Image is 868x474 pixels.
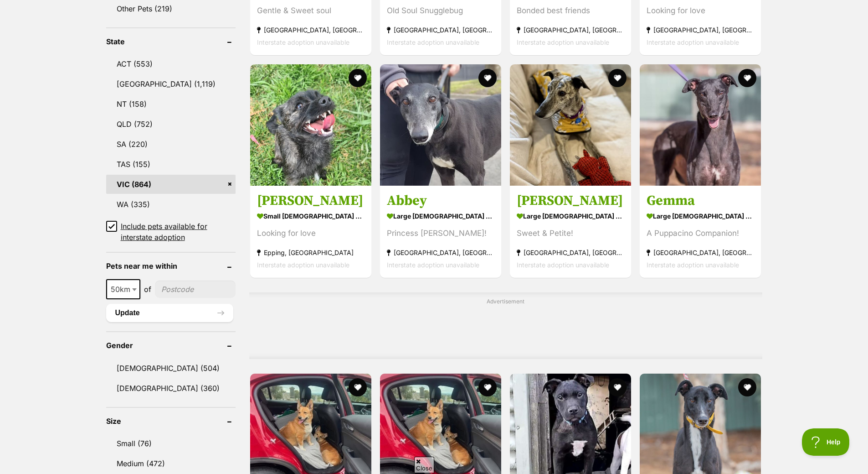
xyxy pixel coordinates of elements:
button: favourite [478,69,497,87]
a: Abbey large [DEMOGRAPHIC_DATA] Dog Princess [PERSON_NAME]! [GEOGRAPHIC_DATA], [GEOGRAPHIC_DATA] I... [380,185,501,278]
span: Interstate adoption unavailable [517,39,609,47]
div: Princess [PERSON_NAME]! [387,227,494,240]
a: ACT (553) [106,54,236,73]
div: Looking for love [257,227,365,240]
button: favourite [739,378,757,396]
span: Interstate adoption unavailable [257,261,349,269]
strong: [GEOGRAPHIC_DATA], [GEOGRAPHIC_DATA] [517,24,624,36]
strong: large [DEMOGRAPHIC_DATA] Dog [647,209,754,223]
span: Include pets available for interstate adoption [121,221,236,243]
a: TAS (155) [106,155,236,174]
a: SA (220) [106,135,236,154]
a: Include pets available for interstate adoption [106,221,236,243]
strong: [GEOGRAPHIC_DATA], [GEOGRAPHIC_DATA] [647,246,754,259]
strong: [GEOGRAPHIC_DATA], [GEOGRAPHIC_DATA] [387,24,494,36]
button: favourite [608,69,627,87]
iframe: Help Scout Beacon - Open [802,428,850,456]
img: Gemma - Greyhound Dog [640,64,761,186]
span: Interstate adoption unavailable [647,39,739,47]
div: A Puppacino Companion! [647,227,754,240]
strong: [GEOGRAPHIC_DATA], [GEOGRAPHIC_DATA] [257,24,365,36]
div: Bonded best friends [517,5,624,17]
a: NT (158) [106,94,236,114]
span: 50km [107,283,139,296]
a: Medium (472) [106,454,236,473]
header: State [106,37,236,46]
img: Millie - Greyhound Dog [510,64,631,186]
div: Gentle & Sweet soul [257,5,365,17]
header: Size [106,417,236,425]
span: Interstate adoption unavailable [257,39,349,47]
a: WA (335) [106,195,236,214]
button: favourite [478,378,497,396]
div: Old Soul Snugglebug [387,5,494,17]
button: Update [106,304,234,322]
h3: Gemma [647,192,754,209]
header: Pets near me within [106,262,236,270]
a: QLD (752) [106,115,236,134]
button: favourite [349,378,367,396]
span: Interstate adoption unavailable [517,261,609,269]
div: Sweet & Petite! [517,227,624,240]
strong: [GEOGRAPHIC_DATA], [GEOGRAPHIC_DATA] [387,246,494,259]
header: Gender [106,341,236,349]
button: favourite [739,69,757,87]
h3: [PERSON_NAME] [517,192,624,209]
strong: large [DEMOGRAPHIC_DATA] Dog [387,209,494,223]
span: 50km [106,279,140,299]
a: [DEMOGRAPHIC_DATA] (504) [106,359,236,378]
span: Interstate adoption unavailable [387,39,479,47]
div: Looking for love [647,5,754,17]
strong: large [DEMOGRAPHIC_DATA] Dog [517,209,624,223]
span: Interstate adoption unavailable [387,261,479,269]
h3: [PERSON_NAME] [257,192,365,209]
strong: [GEOGRAPHIC_DATA], [GEOGRAPHIC_DATA] [647,24,754,36]
a: [PERSON_NAME] small [DEMOGRAPHIC_DATA] Dog Looking for love Epping, [GEOGRAPHIC_DATA] Interstate ... [250,185,371,278]
img: Abbey - Greyhound Dog [380,64,501,186]
span: Interstate adoption unavailable [647,261,739,269]
a: VIC (864) [106,175,236,194]
a: [DEMOGRAPHIC_DATA] (360) [106,379,236,398]
span: of [144,284,151,295]
strong: Epping, [GEOGRAPHIC_DATA] [257,246,365,259]
h3: Abbey [387,192,494,209]
strong: [GEOGRAPHIC_DATA], [GEOGRAPHIC_DATA] [517,246,624,259]
button: favourite [608,378,627,396]
a: [PERSON_NAME] large [DEMOGRAPHIC_DATA] Dog Sweet & Petite! [GEOGRAPHIC_DATA], [GEOGRAPHIC_DATA] I... [510,185,631,278]
span: Close [414,457,434,473]
a: Gemma large [DEMOGRAPHIC_DATA] Dog A Puppacino Companion! [GEOGRAPHIC_DATA], [GEOGRAPHIC_DATA] In... [640,185,761,278]
button: favourite [349,69,367,87]
a: Small (76) [106,434,236,453]
a: [GEOGRAPHIC_DATA] (1,119) [106,74,236,94]
strong: small [DEMOGRAPHIC_DATA] Dog [257,209,365,223]
img: Saoirse - Cairn Terrier x Chihuahua Dog [250,64,371,186]
input: postcode [155,281,236,298]
div: Advertisement [249,292,762,359]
